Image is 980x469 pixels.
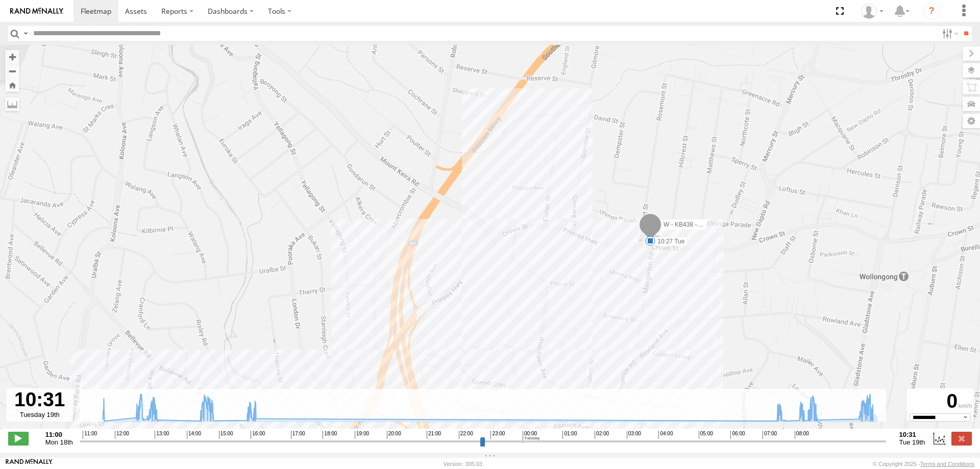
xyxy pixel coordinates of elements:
[219,431,233,439] span: 15:00
[899,431,925,438] strong: 10:31
[155,431,169,439] span: 13:00
[595,431,609,439] span: 02:00
[658,431,673,439] span: 04:00
[951,432,972,445] label: Close
[795,431,809,439] span: 08:00
[115,431,129,439] span: 12:00
[459,431,473,439] span: 22:00
[45,438,73,446] span: Mon 18th Aug 2025
[8,432,29,445] label: Play/Stop
[387,431,401,439] span: 20:00
[923,3,940,19] i: ?
[491,431,505,439] span: 23:00
[187,431,201,439] span: 14:00
[899,438,925,446] span: Tue 19th Aug 2025
[323,431,337,439] span: 18:00
[355,431,369,439] span: 19:00
[562,431,577,439] span: 01:00
[5,97,19,111] label: Measure
[909,390,972,413] div: 0
[251,431,265,439] span: 16:00
[5,64,19,78] button: Zoom out
[938,26,960,41] label: Search Filter Options
[427,431,441,439] span: 21:00
[291,431,305,439] span: 17:00
[523,431,540,442] span: 00:00
[763,431,777,439] span: 07:00
[963,114,980,128] label: Map Settings
[699,431,713,439] span: 05:00
[873,461,974,467] div: © Copyright 2025 -
[5,78,19,92] button: Zoom Home
[650,237,688,246] label: 10:27 Tue
[664,221,749,228] span: W - KB438 - [PERSON_NAME]
[21,26,30,41] label: Search Query
[920,461,974,467] a: Terms and Conditions
[5,50,19,64] button: Zoom in
[83,431,97,439] span: 11:00
[10,8,63,15] img: rand-logo.svg
[45,431,73,438] strong: 11:00
[444,461,482,467] div: Version: 305.03
[857,4,887,19] div: Tye Clark
[6,459,53,469] a: Visit our Website
[627,431,641,439] span: 03:00
[730,431,745,439] span: 06:00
